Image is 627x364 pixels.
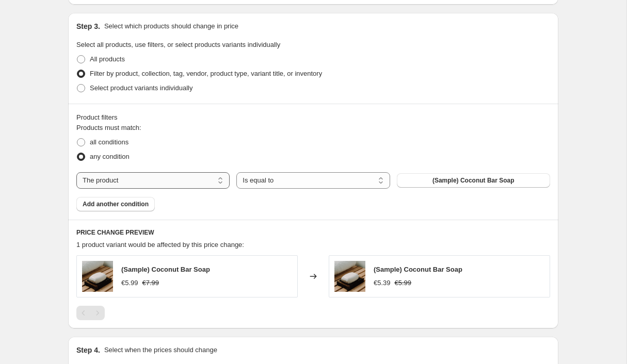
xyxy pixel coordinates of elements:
div: €5.99 [121,278,138,288]
h2: Step 4. [76,345,100,355]
span: Add another condition [83,200,149,208]
img: soap-image-1_80x.png [334,261,365,292]
span: Select all products, use filters, or select products variants individually [76,41,280,48]
strike: €7.99 [142,278,159,288]
div: Product filters [76,112,550,123]
span: (Sample) Coconut Bar Soap [121,266,210,273]
h6: PRICE CHANGE PREVIEW [76,228,550,237]
span: any condition [90,153,130,160]
span: Products must match: [76,124,141,131]
span: Filter by product, collection, tag, vendor, product type, variant title, or inventory [90,70,322,77]
span: all conditions [90,138,128,146]
div: €5.39 [374,278,391,288]
img: soap-image-1_80x.png [82,261,113,292]
span: All products [90,55,125,63]
span: 1 product variant would be affected by this price change: [76,241,244,249]
span: Select product variants individually [90,84,192,92]
p: Select when the prices should change [104,345,217,355]
button: (Sample) Coconut Bar Soap [397,173,550,188]
span: (Sample) Coconut Bar Soap [432,176,515,185]
p: Select which products should change in price [104,21,238,31]
button: Add another condition [76,197,155,211]
h2: Step 3. [76,21,100,31]
span: (Sample) Coconut Bar Soap [374,266,462,273]
strike: €5.99 [395,278,412,288]
nav: Pagination [76,306,105,320]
